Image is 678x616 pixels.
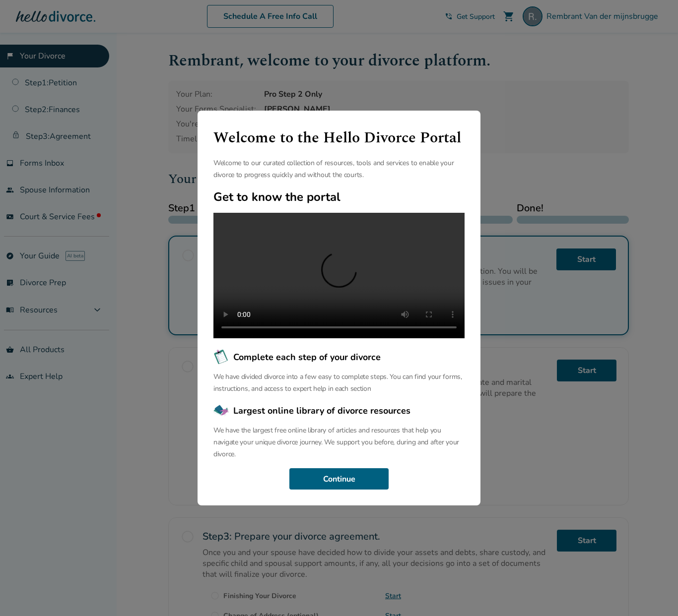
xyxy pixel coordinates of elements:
h1: Welcome to the Hello Divorce Portal [213,126,465,149]
p: We have the largest free online library of articles and resources that help you navigate your uni... [213,425,465,460]
span: Complete each step of your divorce [233,351,381,364]
button: Continue [289,468,389,490]
iframe: Chat Widget [628,568,678,616]
span: Largest online library of divorce resources [233,404,410,417]
img: Largest online library of divorce resources [213,403,229,419]
img: Complete each step of your divorce [213,349,229,365]
p: We have divided divorce into a few easy to complete steps. You can find your forms, instructions,... [213,371,465,395]
p: Welcome to our curated collection of resources, tools and services to enable your divorce to prog... [213,157,465,181]
h2: Get to know the portal [213,189,465,205]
